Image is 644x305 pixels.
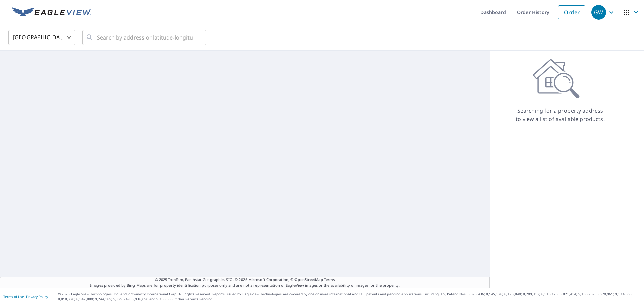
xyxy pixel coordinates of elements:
[294,277,323,282] a: OpenStreetMap
[26,294,48,299] a: Privacy Policy
[591,5,606,20] div: GW
[324,277,335,282] a: Terms
[515,107,605,123] p: Searching for a property address to view a list of available products.
[8,28,75,47] div: [GEOGRAPHIC_DATA]
[558,5,585,19] a: Order
[3,294,24,299] a: Terms of Use
[97,28,193,47] input: Search by address or latitude-longitude
[155,277,335,283] span: © 2025 TomTom, Earthstar Geographics SIO, © 2025 Microsoft Corporation, ©
[3,295,48,299] p: |
[58,292,641,302] p: © 2025 Eagle View Technologies, Inc. and Pictometry International Corp. All Rights Reserved. Repo...
[12,7,91,17] img: EV Logo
